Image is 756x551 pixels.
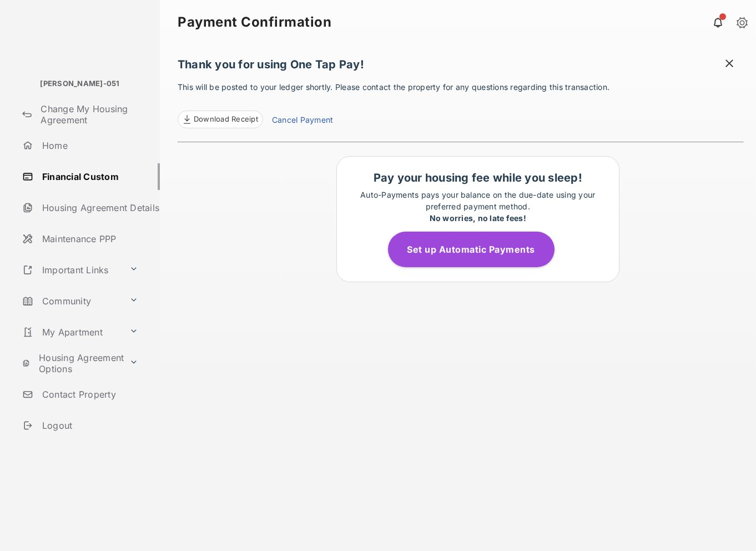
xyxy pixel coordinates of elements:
[18,350,125,377] a: Housing Agreement Options
[178,111,263,128] a: Download Receipt
[178,58,744,77] h1: Thank you for using One Tap Pay!
[18,101,160,128] a: Change My Housing Agreement
[18,194,160,221] a: Housing Agreement Details
[178,81,744,128] p: This will be posted to your ledger shortly. Please contact the property for any questions regardi...
[388,232,555,267] button: Set up Automatic Payments
[342,171,613,184] h1: Pay your housing fee while you sleep!
[18,257,125,283] a: Important Links
[40,78,119,89] p: [PERSON_NAME]-051
[342,212,613,224] div: No worries, no late fees!
[18,163,160,190] a: Financial Custom
[18,226,160,252] a: Maintenance PPP
[194,114,258,125] span: Download Receipt
[272,114,333,128] a: Cancel Payment
[18,319,125,345] a: My Apartment
[388,244,568,255] a: Set up Automatic Payments
[18,381,160,408] a: Contact Property
[342,189,613,224] p: Auto-Payments pays your balance on the due-date using your preferred payment method.
[18,132,160,159] a: Home
[18,288,125,314] a: Community
[18,412,160,439] a: Logout
[178,16,331,29] strong: Payment Confirmation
